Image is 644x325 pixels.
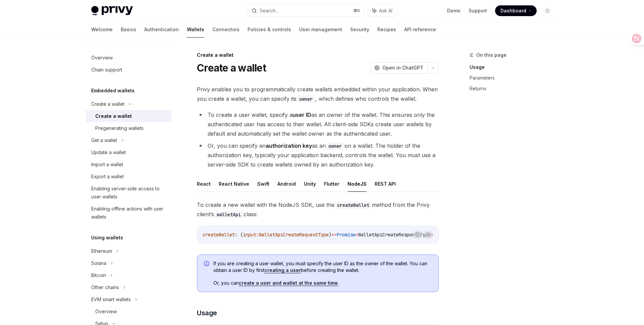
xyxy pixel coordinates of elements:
button: React [197,176,211,192]
a: create a user and wallet at the same time [239,280,338,286]
div: Import a wallet [91,160,123,169]
button: Copy the contents from the code block [414,230,422,239]
span: < [356,232,358,238]
span: ⌘ K [353,8,360,13]
a: Support [469,7,487,14]
a: Import a wallet [86,158,172,171]
div: Update a wallet [91,148,126,156]
a: Authentication [144,21,179,38]
a: Security [350,21,369,38]
div: Export a wallet [91,173,124,181]
a: Connectors [212,21,239,38]
div: Ethereum [91,247,112,255]
button: Ask AI [368,5,397,17]
a: Dashboard [495,5,537,16]
div: Create a wallet [91,100,124,108]
span: createWallet [203,232,235,238]
button: NodeJS [347,176,367,192]
span: If you are creating a user wallet, you must specify the user ID as the owner of the wallet. You c... [213,260,432,274]
span: WalletApiCreateResponseType [358,232,431,238]
a: Enabling offline actions with user wallets [86,203,172,223]
a: API reference [404,21,436,38]
a: User management [299,21,342,38]
span: => [331,232,337,238]
a: Update a wallet [86,146,172,158]
button: Flutter [324,176,339,192]
strong: user ID [292,111,311,118]
span: Promise [337,232,356,238]
span: Ask AI [379,7,392,14]
li: Or, you can specify an as an on a wallet. The holder of the authorization key, typically your app... [197,141,439,169]
svg: Info [204,261,211,268]
a: Enabling server-side access to user wallets [86,183,172,203]
span: Usage [197,308,217,318]
div: Other chains [91,283,119,291]
span: Open in ChatGPT [382,64,423,71]
h1: Create a wallet [197,62,266,74]
a: Create a wallet [86,110,172,122]
span: Dashboard [500,7,526,14]
a: Parameters [470,73,558,83]
span: : [256,232,259,238]
strong: authorization key [266,142,312,149]
button: Open in ChatGPT [370,62,427,74]
button: Toggle dark mode [542,5,553,16]
code: createWallet [334,201,372,209]
button: Search...⌘K [247,5,364,17]
div: Get a wallet [91,136,117,144]
a: Returns [470,83,558,94]
a: Wallets [187,21,204,38]
div: Overview [95,308,117,316]
a: Welcome [91,21,113,38]
li: To create a user wallet, specify a as an owner of the wallet. This ensures only the authenticated... [197,110,439,138]
button: Ask AI [424,230,433,239]
div: Enabling server-side access to user wallets [91,185,168,201]
span: To create a new wallet with the NodeJS SDK, use the method from the Privy client’s class: [197,200,439,219]
a: Pregenerating wallets [86,122,172,134]
a: Overview [86,52,172,64]
a: Usage [470,62,558,73]
span: WalletApiCreateRequestType [259,232,329,238]
h5: Using wallets [91,234,123,242]
code: owner [297,95,315,103]
a: Demo [447,7,461,14]
div: Search... [260,7,278,15]
button: Unity [304,176,316,192]
div: Chain support [91,66,122,74]
h5: Embedded wallets [91,87,135,95]
span: ) [329,232,331,238]
a: Overview [86,306,172,318]
button: REST API [375,176,396,192]
a: Recipes [377,21,396,38]
span: input [243,232,256,238]
span: On this page [476,51,506,59]
div: Solana [91,259,106,267]
div: EVM smart wallets [91,295,131,304]
span: : ( [235,232,243,238]
button: React Native [219,176,249,192]
code: walletApi [214,211,244,218]
div: Overview [91,54,113,62]
span: Or, you can . [213,280,432,286]
div: Create a wallet [197,52,439,58]
div: Create a wallet [95,112,132,120]
code: owner [326,142,344,150]
div: Bitcoin [91,271,106,279]
a: Policies & controls [248,21,291,38]
a: Export a wallet [86,171,172,183]
button: Android [277,176,296,192]
a: Chain support [86,64,172,76]
a: creating a user [264,267,301,273]
a: Basics [121,21,136,38]
div: Pregenerating wallets [95,124,144,132]
div: Enabling offline actions with user wallets [91,205,168,221]
span: Privy enables you to programmatically create wallets embedded within your application. When you c... [197,85,439,103]
button: Swift [257,176,269,192]
img: light logo [91,6,133,15]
